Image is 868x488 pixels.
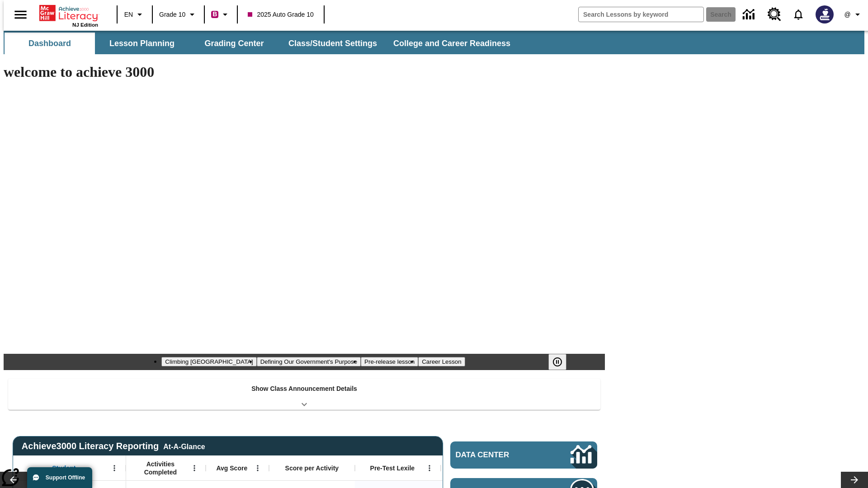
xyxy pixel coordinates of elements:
span: Activities Completed [131,460,190,476]
span: Score per Activity [285,464,339,472]
span: Avg Score [216,464,247,472]
div: Home [39,3,98,28]
span: Support Offline [46,474,85,481]
button: Slide 3 Pre-release lesson [361,357,418,366]
button: Select a new avatar [810,3,839,26]
a: Resource Center, Will open in new tab [762,2,787,27]
p: Show Class Announcement Details [251,384,357,394]
span: Student [52,464,75,472]
button: Open Menu [251,461,264,475]
button: College and Career Readiness [386,33,518,54]
span: B [212,9,217,20]
span: 2025 Auto Grade 10 [248,10,313,19]
button: Open Menu [108,461,121,475]
a: Data Center [450,441,597,469]
button: Pause [548,354,566,370]
button: Slide 4 Career Lesson [418,357,465,366]
button: Open Menu [423,461,436,475]
div: Pause [548,354,576,370]
input: search field [579,7,703,22]
div: Show Class Announcement Details [8,379,600,410]
button: Slide 2 Defining Our Government's Purpose [257,357,361,366]
button: Open Menu [188,461,201,475]
button: Lesson Planning [97,33,187,54]
button: Class/Student Settings [281,33,384,54]
span: NJ Edition [72,22,98,28]
a: Data Center [737,2,762,27]
div: SubNavbar [4,31,864,54]
span: Pre-Test Lexile [370,464,415,472]
div: SubNavbar [4,33,519,54]
button: Slide 1 Climbing Mount Tai [161,357,256,366]
img: Avatar [816,5,834,23]
button: Dashboard [5,33,95,54]
button: Boost Class color is violet red. Change class color [208,6,234,23]
button: Open side menu [7,1,34,28]
button: Grading Center [189,33,279,54]
span: Achieve3000 Literacy Reporting [22,441,205,451]
a: Home [39,4,98,22]
h1: welcome to achieve 3000 [4,64,605,80]
span: EN [124,10,133,19]
button: Profile/Settings [839,6,868,23]
span: @ [844,10,850,19]
button: Support Offline [27,467,92,488]
button: Lesson carousel, Next [841,472,868,488]
button: Language: EN, Select a language [120,6,149,23]
div: At-A-Glance [163,441,205,451]
span: Grade 10 [159,10,185,19]
a: Notifications [787,3,810,26]
span: Data Center [456,450,540,460]
button: Grade: Grade 10, Select a grade [156,6,201,23]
